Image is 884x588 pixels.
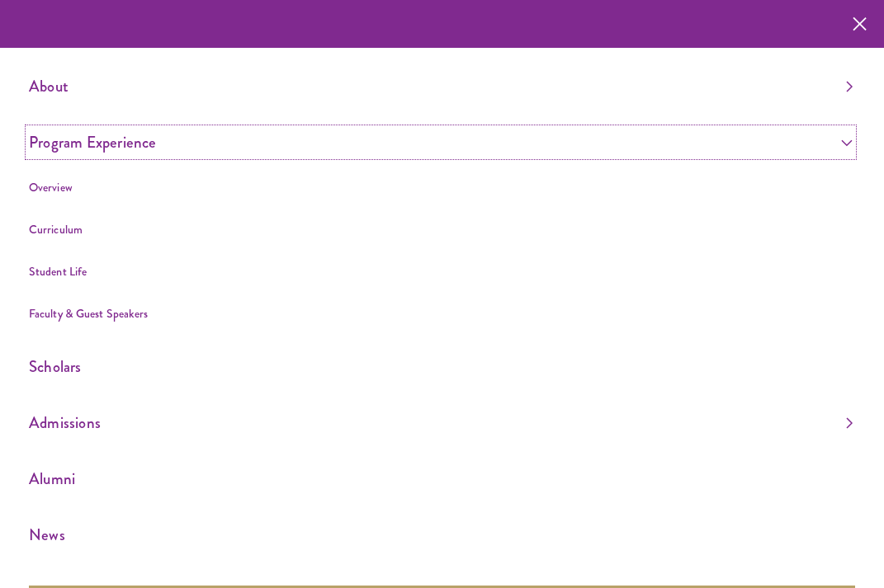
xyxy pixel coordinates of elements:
[29,353,853,380] a: Scholars
[29,73,853,100] a: About
[29,179,73,195] a: Overview
[29,521,853,548] a: News
[29,409,853,436] a: Admissions
[29,129,853,156] a: Program Experience
[29,263,87,280] a: Student Life
[29,465,853,492] a: Alumni
[29,305,148,322] a: Faculty & Guest Speakers
[29,221,83,238] a: Curriculum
